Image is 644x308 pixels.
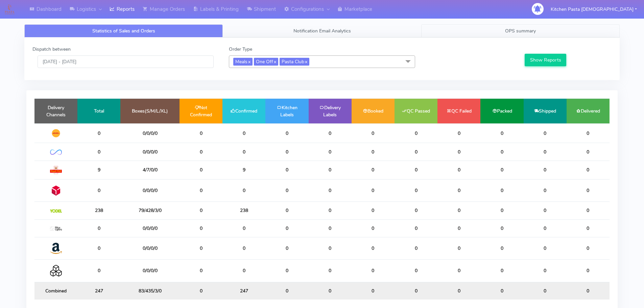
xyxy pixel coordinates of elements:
td: QC Failed [437,99,480,123]
td: Kitchen Labels [265,99,308,123]
td: 0 [180,237,222,259]
td: 0 [309,219,352,237]
td: 0 [395,282,437,300]
td: 0 [437,202,480,219]
td: 0 [524,260,567,282]
img: OnFleet [50,149,62,155]
td: 0 [265,179,308,202]
td: 0 [567,282,610,300]
td: 238 [222,202,265,219]
a: x [247,58,251,65]
td: Delivery Channels [34,99,77,123]
td: 0 [524,202,567,219]
td: 238 [77,202,120,219]
td: 0 [567,260,610,282]
td: 0 [77,143,120,161]
td: 0/0/0/0 [120,179,180,202]
img: MaxOptra [50,227,62,231]
td: 0 [265,260,308,282]
td: 0 [567,202,610,219]
td: 0 [567,179,610,202]
td: 0 [567,237,610,259]
td: 0 [395,219,437,237]
td: 0 [437,123,480,143]
td: Combined [34,282,77,300]
td: 9 [222,161,265,179]
td: 0 [437,161,480,179]
td: Shipped [524,99,567,123]
img: DPD [50,185,62,196]
td: Delivery Labels [309,99,352,123]
td: 0 [309,260,352,282]
td: 0 [480,179,523,202]
td: 0 [222,237,265,259]
td: 0 [480,123,523,143]
td: 0 [480,202,523,219]
img: Amazon [50,242,62,254]
td: 0 [222,260,265,282]
td: 0 [395,237,437,259]
td: 0 [480,282,523,300]
img: Yodel [50,209,62,213]
td: 0 [180,143,222,161]
td: 9 [77,161,120,179]
td: 0 [480,237,523,259]
td: 0 [77,219,120,237]
td: Total [77,99,120,123]
td: 0 [524,179,567,202]
td: 0 [265,282,308,300]
td: 83/435/3/0 [120,282,180,300]
td: 0 [437,143,480,161]
td: 0 [180,123,222,143]
td: 0/0/0/0 [120,260,180,282]
td: 0 [180,202,222,219]
td: 0 [352,143,395,161]
td: 0 [180,282,222,300]
td: 0 [309,179,352,202]
td: Delivered [567,99,610,123]
td: 247 [222,282,265,300]
td: 0/0/0/0 [120,219,180,237]
span: Meals [233,58,253,66]
td: 0 [395,143,437,161]
td: 0 [352,237,395,259]
td: 0 [437,179,480,202]
img: Collection [50,265,62,277]
td: 0 [77,260,120,282]
span: OPS summary [505,28,536,34]
a: x [273,58,276,65]
td: 0 [180,219,222,237]
td: 0 [524,123,567,143]
td: 0 [480,260,523,282]
td: Packed [480,99,523,123]
td: 0 [352,161,395,179]
td: 0 [480,161,523,179]
td: 0 [352,282,395,300]
a: x [304,58,307,65]
button: Show Reports [525,54,566,66]
td: 0 [265,123,308,143]
td: 0 [77,123,120,143]
input: Pick the Daterange [38,55,214,68]
td: 0 [180,161,222,179]
td: 0 [480,219,523,237]
td: QC Passed [395,99,437,123]
img: Royal Mail [50,166,62,174]
td: 0 [180,179,222,202]
td: 0 [395,179,437,202]
td: 0 [309,237,352,259]
td: 0 [524,282,567,300]
td: 0 [437,260,480,282]
td: 247 [77,282,120,300]
td: 0 [395,202,437,219]
td: 0 [77,179,120,202]
td: 0 [352,202,395,219]
td: 0 [222,143,265,161]
td: 0/0/0/0 [120,143,180,161]
td: 0 [265,219,308,237]
td: 0/0/0/0 [120,123,180,143]
td: Booked [352,99,395,123]
span: One Off [254,58,278,66]
td: 0 [567,161,610,179]
td: 0 [265,161,308,179]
